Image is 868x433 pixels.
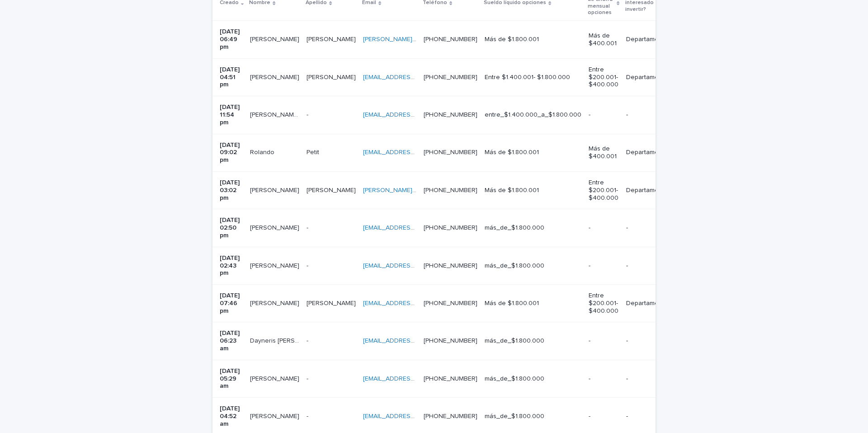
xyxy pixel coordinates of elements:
[220,254,243,277] p: [DATE] 02:43 pm
[250,260,301,270] p: [PERSON_NAME]
[424,338,477,344] a: [PHONE_NUMBER]
[424,225,477,231] a: [PHONE_NUMBER]
[220,66,243,89] p: [DATE] 04:51 pm
[485,262,581,270] p: más_de_$1.800.000
[589,111,618,119] p: -
[363,300,465,306] a: [EMAIL_ADDRESS][DOMAIN_NAME]
[363,338,465,344] a: [EMAIL_ADDRESS][DOMAIN_NAME]
[307,260,310,270] p: -
[485,224,581,232] p: más_de_$1.800.000
[424,112,477,118] a: [PHONE_NUMBER]
[626,262,671,270] p: -
[485,300,581,307] p: Más de $1.800.001
[220,367,243,390] p: [DATE] 05:29 am
[589,32,618,47] p: Más de $400.001
[589,224,618,232] p: -
[363,413,465,419] a: [EMAIL_ADDRESS][DOMAIN_NAME]
[626,74,671,81] p: Departamentos
[363,263,465,269] a: [EMAIL_ADDRESS][DOMAIN_NAME]
[307,373,310,383] p: -
[424,187,477,193] a: [PHONE_NUMBER]
[363,112,465,118] a: [EMAIL_ADDRESS][DOMAIN_NAME]
[363,74,465,80] a: [EMAIL_ADDRESS][DOMAIN_NAME]
[250,34,301,43] p: [PERSON_NAME]
[626,224,671,232] p: -
[626,337,671,345] p: -
[424,263,477,269] a: [PHONE_NUMBER]
[485,375,581,383] p: más_de_$1.800.000
[424,149,477,155] a: [PHONE_NUMBER]
[307,72,358,81] p: [PERSON_NAME]
[626,111,671,119] p: -
[626,36,671,43] p: Departamentos
[589,375,618,383] p: -
[250,298,301,307] p: [PERSON_NAME]
[220,28,243,51] p: [DATE] 06:49 pm
[424,300,477,306] a: [PHONE_NUMBER]
[220,179,243,202] p: [DATE] 03:02 pm
[220,216,243,239] p: [DATE] 02:50 pm
[485,111,581,119] p: entre_$1.400.000_a_$1.800.000
[589,337,618,345] p: -
[485,36,581,43] p: Más de $1.800.001
[307,34,358,43] p: [PERSON_NAME]
[250,185,301,194] p: [PERSON_NAME]
[250,373,301,383] p: Valentin Cantillana
[589,179,618,202] p: Entre $200.001- $400.000
[626,300,671,307] p: Departamentos
[220,329,243,352] p: [DATE] 06:23 am
[363,149,465,155] a: [EMAIL_ADDRESS][DOMAIN_NAME]
[626,413,671,420] p: -
[485,187,581,194] p: Más de $1.800.001
[220,292,243,315] p: [DATE] 07:46 pm
[250,147,276,156] p: Rolando
[307,109,310,119] p: -
[250,411,301,420] p: Andrea Montero
[485,74,581,81] p: Entre $1.400.001- $1.800.000
[363,225,465,231] a: [EMAIL_ADDRESS][DOMAIN_NAME]
[485,413,581,420] p: más_de_$1.800.000
[485,337,581,345] p: más_de_$1.800.000
[485,149,581,156] p: Más de $1.800.001
[307,147,321,156] p: Petit
[307,335,310,345] p: -
[307,185,358,194] p: [PERSON_NAME]
[250,72,301,81] p: [PERSON_NAME]
[589,292,618,315] p: Entre $200.001- $400.000
[424,74,477,80] a: [PHONE_NUMBER]
[307,222,310,232] p: -
[424,376,477,382] a: [PHONE_NUMBER]
[589,66,618,89] p: Entre $200.001- $400.000
[363,187,564,193] a: [PERSON_NAME][EMAIL_ADDRESS][PERSON_NAME][DOMAIN_NAME]
[626,375,671,383] p: -
[250,335,301,345] p: Dayneris Leon
[220,405,243,428] p: [DATE] 04:52 am
[424,413,477,419] a: [PHONE_NUMBER]
[220,141,243,164] p: [DATE] 09:02 pm
[589,413,618,420] p: -
[626,187,671,194] p: Departamentos
[589,262,618,270] p: -
[589,145,618,160] p: Más de $400.001
[626,149,671,156] p: Departamentos
[363,376,465,382] a: [EMAIL_ADDRESS][DOMAIN_NAME]
[250,109,301,119] p: Enrique Eduardo Ormeño Aqueveque
[307,411,310,420] p: -
[363,36,514,42] a: [PERSON_NAME][EMAIL_ADDRESS][DOMAIN_NAME]
[424,36,477,42] a: [PHONE_NUMBER]
[250,222,301,232] p: Aldo Rodriguez
[307,298,358,307] p: [PERSON_NAME]
[220,104,243,126] p: [DATE] 11:54 pm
